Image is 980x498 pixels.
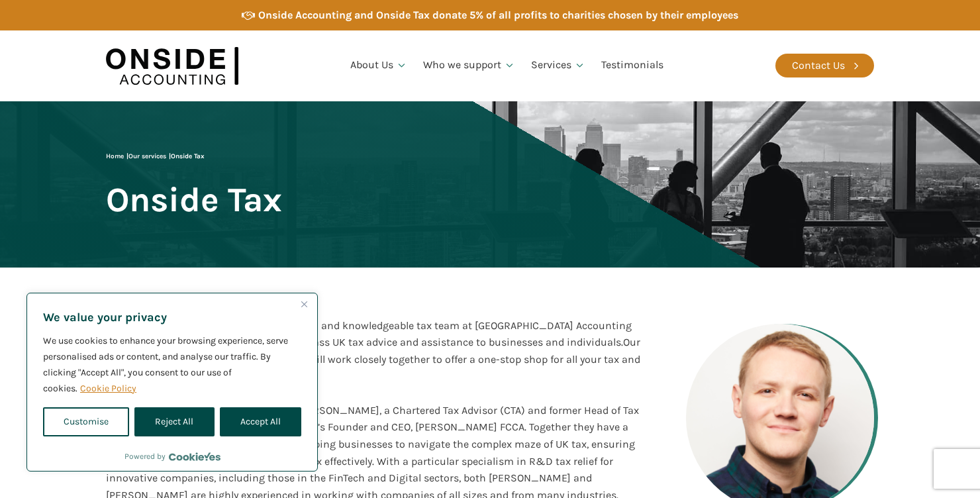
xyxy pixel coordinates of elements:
a: Cookie Policy [79,382,137,395]
a: Who we support [415,43,523,88]
a: Testimonials [593,43,671,88]
a: Contact Us [775,54,874,77]
img: Close [301,301,307,307]
img: Onside Accounting [106,40,238,91]
p: We use cookies to enhance your browsing experience, serve personalised ads or content, and analys... [43,333,301,397]
a: Services [523,43,593,88]
span: | | [106,152,205,160]
span: Onside Tax [106,181,282,218]
button: Accept All [220,407,301,436]
div: Powered by [124,450,220,463]
a: Home [106,152,124,160]
button: Customise [43,407,129,436]
div: Onside Tax developed out of our experienced and knowledgeable tax team at [GEOGRAPHIC_DATA] Accou... [106,317,644,385]
span: Onside Tax [171,152,205,160]
button: Close [296,296,312,312]
a: About Us [342,43,415,88]
div: Contact Us [792,57,845,74]
button: Reject All [134,407,214,436]
div: We value your privacy [26,293,318,472]
div: Onside Accounting and Onside Tax donate 5% of all profits to charities chosen by their employees [258,7,738,24]
p: We value your privacy [43,309,301,325]
span: Our Onside Tax and Onside Accounting teams will work closely together to offer a one-stop shop fo... [106,336,640,382]
a: Our services [128,152,166,160]
a: Visit CookieYes website [169,452,220,461]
